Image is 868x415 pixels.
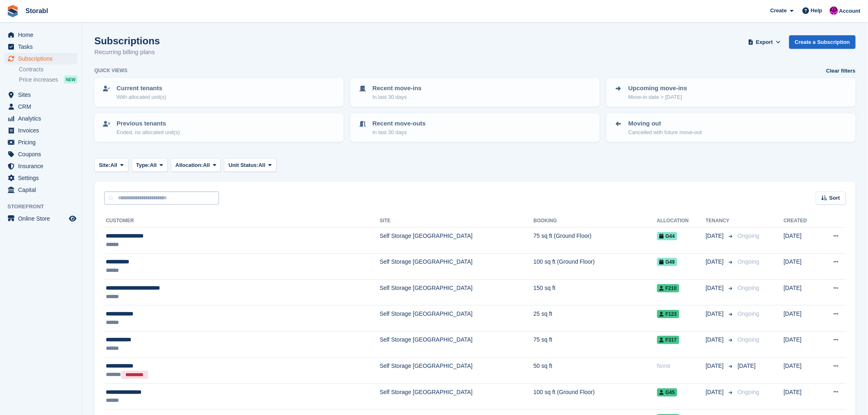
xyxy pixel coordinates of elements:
[789,35,856,49] a: Create a Subscription
[839,7,861,15] span: Account
[657,284,679,292] span: F210
[4,89,78,100] a: menu
[116,128,180,137] p: Ended, no allocated unit(s)
[4,148,78,160] a: menu
[94,67,128,74] h6: Quick views
[176,161,203,169] span: Allocation:
[380,279,534,305] td: Self Storage [GEOGRAPHIC_DATA]
[826,67,856,75] a: Clear filters
[19,66,78,73] a: Contracts
[95,79,343,106] a: Current tenants With allocated unit(s)
[18,41,67,52] span: Tasks
[706,310,725,318] span: [DATE]
[18,160,67,172] span: Insurance
[7,203,82,211] span: Storefront
[534,383,657,409] td: 100 sq ft (Ground Floor)
[203,161,210,169] span: All
[783,214,819,228] th: Created
[224,158,276,172] button: Unit Status: All
[7,5,19,17] img: stora-icon-8386f47178a22dfd0bd8f6a31ec36ba5ce8667c1dd55bd0f319d3a0aa187defe.svg
[534,331,657,357] td: 75 sq ft
[95,114,343,141] a: Previous tenants Ended, no allocated unit(s)
[104,214,380,228] th: Customer
[380,306,534,331] td: Self Storage [GEOGRAPHIC_DATA]
[706,284,725,292] span: [DATE]
[18,137,67,148] span: Pricing
[372,128,426,137] p: In last 30 days
[657,388,678,397] span: G45
[4,29,78,41] a: menu
[657,232,678,240] span: G44
[783,358,819,384] td: [DATE]
[18,29,67,41] span: Home
[706,232,725,240] span: [DATE]
[607,114,855,141] a: Moving out Cancelled with future move-out
[132,158,168,172] button: Type: All
[380,214,534,228] th: Site
[783,331,819,357] td: [DATE]
[783,383,819,409] td: [DATE]
[534,214,657,228] th: Booking
[628,128,702,137] p: Cancelled with future move-out
[116,93,166,101] p: With allocated unit(s)
[4,41,78,52] a: menu
[372,84,422,93] p: Recent move-ins
[657,214,706,228] th: Allocation
[657,336,679,344] span: F317
[19,75,78,84] a: Price increases NEW
[18,101,67,112] span: CRM
[372,93,422,101] p: In last 30 days
[534,358,657,384] td: 50 sq ft
[4,184,78,196] a: menu
[706,388,725,397] span: [DATE]
[380,253,534,279] td: Self Storage [GEOGRAPHIC_DATA]
[738,363,756,369] span: [DATE]
[18,148,67,160] span: Coupons
[747,35,783,49] button: Export
[4,113,78,124] a: menu
[18,184,67,196] span: Capital
[18,213,67,224] span: Online Store
[22,4,51,18] a: Storabl
[171,158,221,172] button: Allocation: All
[94,158,128,172] button: Site: All
[628,93,687,101] p: Move-in date > [DATE]
[756,38,773,46] span: Export
[783,279,819,305] td: [DATE]
[706,362,725,370] span: [DATE]
[18,89,67,100] span: Sites
[372,119,426,128] p: Recent move-outs
[534,306,657,331] td: 25 sq ft
[811,7,822,15] span: Help
[706,214,734,228] th: Tenancy
[380,358,534,384] td: Self Storage [GEOGRAPHIC_DATA]
[534,228,657,253] td: 75 sq ft (Ground Floor)
[738,336,759,343] span: Ongoing
[18,125,67,136] span: Invoices
[228,161,258,169] span: Unit Status:
[380,331,534,357] td: Self Storage [GEOGRAPHIC_DATA]
[607,79,855,106] a: Upcoming move-ins Move-in date > [DATE]
[64,75,78,84] div: NEW
[657,362,706,370] div: None
[110,161,117,169] span: All
[657,310,679,318] span: F123
[738,310,759,317] span: Ongoing
[19,76,58,84] span: Price increases
[770,7,787,15] span: Create
[380,383,534,409] td: Self Storage [GEOGRAPHIC_DATA]
[380,228,534,253] td: Self Storage [GEOGRAPHIC_DATA]
[4,125,78,136] a: menu
[136,161,150,169] span: Type:
[706,258,725,266] span: [DATE]
[351,79,599,106] a: Recent move-ins In last 30 days
[99,161,110,169] span: Site:
[4,53,78,64] a: menu
[706,335,725,344] span: [DATE]
[4,101,78,112] a: menu
[783,253,819,279] td: [DATE]
[534,279,657,305] td: 150 sq ft
[738,258,759,265] span: Ongoing
[628,84,687,93] p: Upcoming move-ins
[830,7,838,15] img: Helen Morton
